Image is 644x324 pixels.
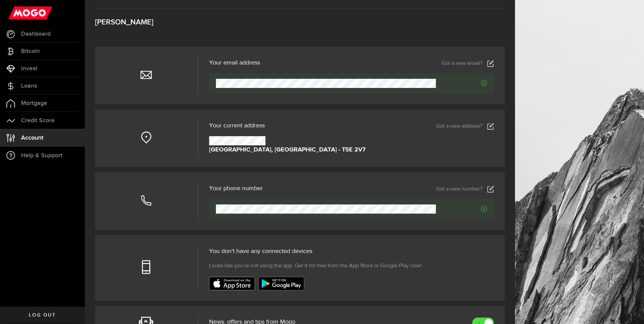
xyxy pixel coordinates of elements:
[21,100,47,106] span: Mortgage
[436,123,494,130] a: Got a new address?
[209,248,312,254] span: You don't have any connected devices
[209,277,255,290] img: badge-app-store.svg
[21,118,55,124] span: Credit Score
[442,60,494,67] a: Got a new email?
[95,19,505,26] h3: [PERSON_NAME]
[5,3,26,23] button: Open LiveChat chat widget
[21,152,62,159] span: Help & Support
[436,80,487,86] span: Verified
[436,186,494,193] a: Got a new number?
[21,31,51,37] span: Dashboard
[21,135,43,141] span: Account
[209,145,366,155] strong: [GEOGRAPHIC_DATA], [GEOGRAPHIC_DATA] - T5E 2V7
[21,48,40,54] span: Bitcoin
[21,66,37,72] span: Invest
[209,185,263,192] h3: Your phone number
[258,277,304,290] img: badge-google-play.svg
[209,262,422,270] span: Looks like you’re not using the app. Get it for free from the App Store or Google Play now!
[209,60,260,66] h3: Your email address
[436,206,487,212] span: Verified
[209,123,265,129] span: Your current address
[29,313,56,318] span: Log out
[21,83,37,89] span: Loans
